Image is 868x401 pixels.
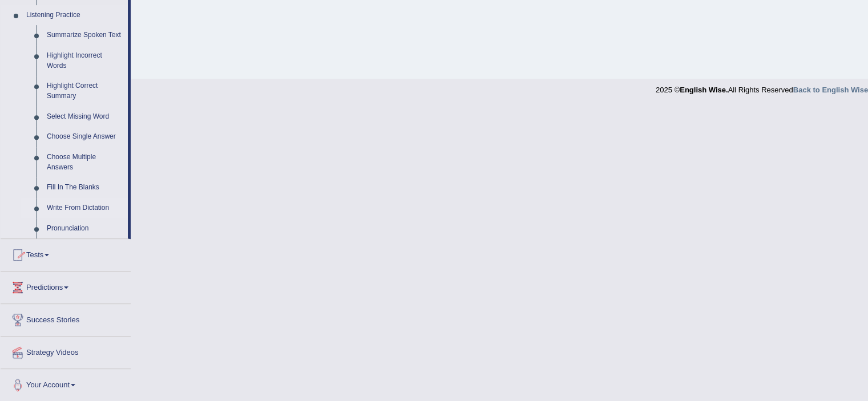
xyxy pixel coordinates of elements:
[42,198,128,218] a: Write From Dictation
[793,86,868,94] a: Back to English Wise
[1,304,131,333] a: Success Stories
[1,239,131,268] a: Tests
[1,272,131,300] a: Predictions
[680,86,728,94] strong: English Wise.
[21,5,128,26] a: Listening Practice
[42,127,128,147] a: Choose Single Answer
[1,337,131,365] a: Strategy Videos
[656,79,868,95] div: 2025 © All Rights Reserved
[42,218,128,239] a: Pronunciation
[42,25,128,46] a: Summarize Spoken Text
[42,177,128,198] a: Fill In The Blanks
[42,107,128,127] a: Select Missing Word
[42,147,128,177] a: Choose Multiple Answers
[42,46,128,76] a: Highlight Incorrect Words
[1,369,131,398] a: Your Account
[42,76,128,106] a: Highlight Correct Summary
